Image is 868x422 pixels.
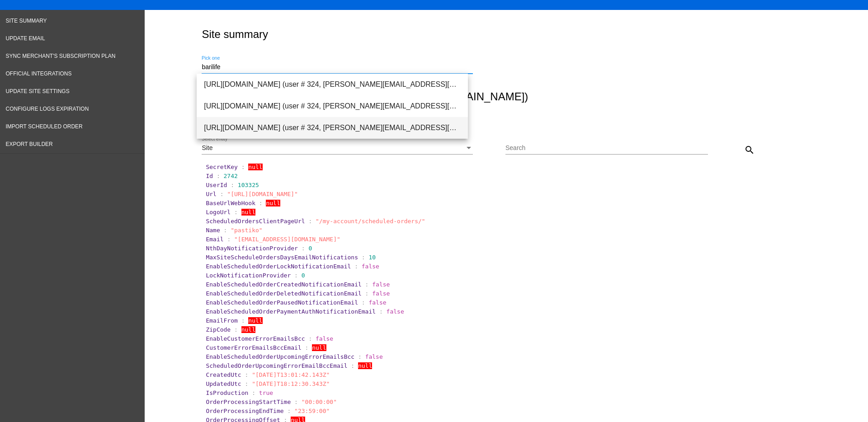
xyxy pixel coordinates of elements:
span: : [351,362,354,369]
h2: Site: pastiko (user # 103325, [EMAIL_ADDRESS][DOMAIN_NAME]) [199,90,809,103]
span: : [365,281,369,288]
span: false [387,308,404,315]
span: : [354,263,358,270]
span: : [294,272,298,279]
h2: Site summary [202,28,268,41]
span: : [234,209,238,216]
span: OrderProcessingEndTime [206,408,283,414]
span: : [305,344,309,351]
span: "00:00:00" [302,399,337,405]
mat-icon: search [744,145,755,155]
span: NthDayNotificationProvider [206,245,298,252]
span: false [372,281,390,288]
span: false [372,290,390,297]
span: null [241,209,255,216]
span: EnableCustomerErrorEmailsBcc [206,335,305,342]
span: : [294,399,298,405]
span: : [234,326,238,333]
span: : [358,353,362,360]
span: : [252,389,255,396]
span: LockNotificationProvider [206,272,291,279]
span: OrderProcessingStartTime [206,399,291,405]
span: Url [206,191,216,197]
span: : [308,335,312,342]
span: : [259,200,263,206]
span: : [241,317,245,324]
span: null [248,317,262,324]
span: false [316,335,333,342]
span: : [245,371,249,378]
span: EnableScheduledOrderLockNotificationEmail [206,263,351,270]
input: Number [202,64,473,71]
span: Configure logs expiration [6,106,89,112]
span: "[EMAIL_ADDRESS][DOMAIN_NAME]" [234,236,340,243]
span: EnableScheduledOrderDeletedNotificationEmail [206,290,361,297]
span: 0 [308,245,312,252]
span: EmailFrom [206,317,237,324]
span: EnableScheduledOrderCreatedNotificationEmail [206,281,361,288]
span: Official Integrations [6,70,72,77]
span: "[DATE]T13:01:42.143Z" [252,371,330,378]
span: Import Scheduled Order [6,123,83,130]
span: : [379,308,383,315]
span: null [241,326,255,333]
span: [URL][DOMAIN_NAME] (user # 324, [PERSON_NAME][EMAIL_ADDRESS][DOMAIN_NAME]) - Production [204,74,461,95]
span: Name [206,227,220,234]
span: 2742 [224,173,238,179]
span: null [312,344,326,351]
span: true [259,389,273,396]
span: [URL][DOMAIN_NAME] (user # 324, [PERSON_NAME][EMAIL_ADDRESS][DOMAIN_NAME]) - Production [204,117,461,139]
span: : [220,191,224,197]
span: "[URL][DOMAIN_NAME]" [227,191,298,197]
span: : [217,173,220,179]
span: null [266,200,280,206]
span: LogoUrl [206,209,231,216]
span: Update Email [6,35,45,42]
span: : [302,245,305,252]
span: BaseUrlWebHook [206,200,255,206]
span: "23:59:00" [294,408,330,414]
span: false [365,353,383,360]
span: : [362,299,365,306]
span: 0 [302,272,305,279]
span: Id [206,173,213,179]
input: Search [505,145,708,152]
span: SecretKey [206,164,237,170]
span: : [241,164,245,170]
span: : [308,218,312,225]
span: CreatedUtc [206,371,241,378]
span: IsProduction [206,389,248,396]
span: EnableScheduledOrderPausedNotificationEmail [206,299,358,306]
span: EnableScheduledOrderPaymentAuthNotificationEmail [206,308,376,315]
span: CustomerErrorEmailsBccEmail [206,344,301,351]
span: null [248,164,262,170]
span: : [231,182,234,188]
span: EnableScheduledOrderUpcomingErrorEmailsBcc [206,353,354,360]
span: 103325 [238,182,259,188]
span: 10 [368,254,376,261]
span: Update Site Settings [6,88,70,94]
span: false [362,263,379,270]
span: ZipCode [206,326,231,333]
span: null [358,362,372,369]
span: : [227,236,231,243]
span: "pastiko" [231,227,262,234]
span: UserId [206,182,227,188]
span: : [287,408,291,414]
span: [URL][DOMAIN_NAME] (user # 324, [PERSON_NAME][EMAIL_ADDRESS][DOMAIN_NAME]) - Production [204,95,461,117]
span: UpdatedUtc [206,380,241,387]
span: Export Builder [6,141,53,147]
span: : [365,290,369,297]
span: Email [206,236,223,243]
span: "[DATE]T18:12:30.343Z" [252,380,330,387]
span: "/my-account/scheduled-orders/" [316,218,425,225]
span: Sync Merchant's Subscription Plan [6,53,116,59]
span: ScheduledOrdersClientPageUrl [206,218,305,225]
span: Site [202,144,212,151]
mat-select: Select entity [202,145,473,152]
span: ScheduledOrderUpcomingErrorEmailBccEmail [206,362,347,369]
span: MaxSiteScheduleOrdersDaysEmailNotifications [206,254,358,261]
span: Site Summary [6,18,47,24]
span: : [245,380,249,387]
span: : [362,254,365,261]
